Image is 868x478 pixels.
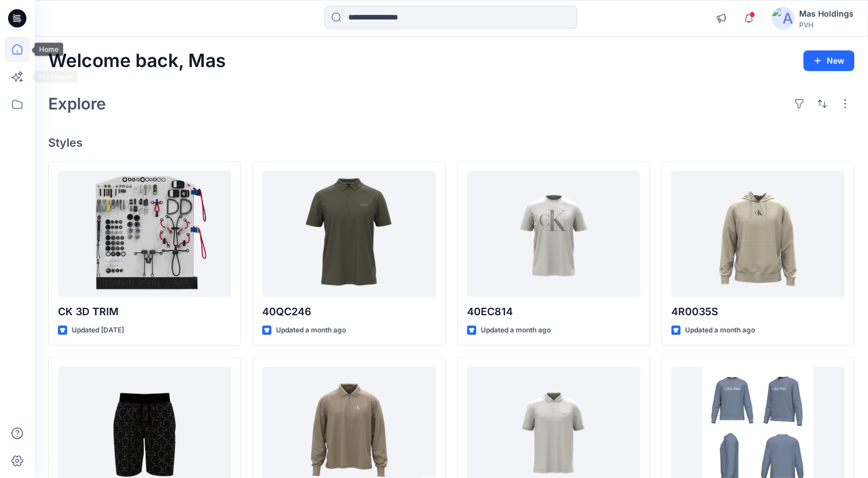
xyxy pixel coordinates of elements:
p: Updated a month ago [685,324,755,336]
p: 40EC814 [467,304,640,320]
img: avatar [772,7,795,30]
div: Mas Holdings [799,7,854,21]
a: 40QC246 [262,171,435,297]
h2: Explore [48,95,106,113]
div: PVH [799,21,854,29]
a: 4R0035S [671,171,844,297]
p: 40QC246 [262,304,435,320]
a: CK 3D TRIM [58,171,231,297]
h4: Styles [48,136,854,150]
p: CK 3D TRIM [58,304,231,320]
button: New [803,50,854,71]
p: Updated a month ago [276,324,346,336]
p: Updated a month ago [481,324,551,336]
p: Updated [DATE] [72,324,124,336]
a: 40EC814 [467,171,640,297]
p: 4R0035S [671,304,844,320]
h2: Welcome back, Mas [48,50,226,72]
